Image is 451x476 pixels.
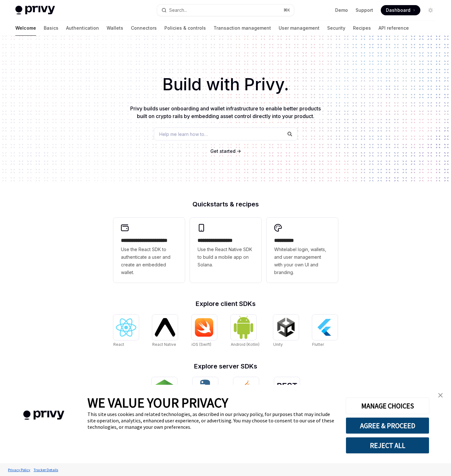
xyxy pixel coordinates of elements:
img: company logo [10,401,78,429]
a: Connectors [131,20,157,36]
h2: Explore server SDKs [113,363,338,369]
img: React Native [155,318,175,336]
a: REST APIREST API [274,377,300,410]
a: **** *****Whitelabel login, wallets, and user management with your own UI and branding. [267,218,338,283]
div: This site uses cookies and related technologies, as described in our privacy policy, for purposes... [87,411,336,430]
a: API reference [379,20,409,36]
img: NodeJS [154,380,175,400]
img: Unity [276,317,296,338]
button: AGREE & PROCEED [346,417,429,434]
span: WE VALUE YOUR PRIVACY [87,394,228,411]
a: Authentication [66,20,99,36]
a: Android (Kotlin)Android (Kotlin) [231,315,259,348]
img: Flutter [315,317,335,338]
a: Demo [335,7,348,13]
span: Use the React SDK to authenticate a user and create an embedded wallet. [121,246,177,276]
span: React [113,342,124,347]
span: Android (Kotlin) [231,342,259,347]
span: Privy builds user onboarding and wallet infrastructure to enable better products built on crypto ... [130,105,321,119]
button: Toggle dark mode [425,5,436,15]
img: Android (Kotlin) [233,315,254,339]
span: Flutter [312,342,324,347]
a: Recipes [353,20,371,36]
button: MANAGE CHOICES [346,398,429,414]
img: React [116,318,136,337]
a: Welcome [15,20,36,36]
img: Python [195,380,215,400]
a: Policies & controls [164,20,206,36]
span: React Native [152,342,176,347]
span: Whitelabel login, wallets, and user management with your own UI and branding. [274,246,330,276]
button: Search...⌘K [157,4,294,16]
a: JavaJava [233,377,259,410]
a: Tracker Details [32,464,60,475]
a: ReactReact [113,315,139,348]
a: Get started [210,148,236,154]
a: UnityUnity [273,315,299,348]
a: Privacy Policy [6,464,32,475]
button: REJECT ALL [346,437,429,454]
span: ⌘ K [283,8,290,13]
span: Unity [273,342,283,347]
a: Dashboard [381,5,420,15]
div: Search... [169,6,187,14]
img: REST API [277,383,297,397]
a: Transaction management [214,20,271,36]
a: Basics [44,20,58,36]
span: iOS (Swift) [192,342,211,347]
span: Dashboard [386,7,410,13]
a: Wallets [107,20,123,36]
a: User management [279,20,319,36]
a: React NativeReact Native [152,315,178,348]
img: iOS (Swift) [194,318,214,337]
span: Get started [210,148,236,154]
img: close banner [438,393,443,398]
a: Security [327,20,345,36]
h2: Explore client SDKs [113,301,338,307]
a: FlutterFlutter [312,315,338,348]
a: iOS (Swift)iOS (Swift) [192,315,217,348]
span: Use the React Native SDK to build a mobile app on Solana. [198,246,254,269]
a: Support [356,7,373,13]
a: **** **** **** ***Use the React Native SDK to build a mobile app on Solana. [190,218,261,283]
a: NodeJSNodeJS [152,377,177,410]
span: Help me learn how to… [159,131,208,138]
h1: Build with Privy. [10,72,441,97]
h2: Quickstarts & recipes [113,201,338,207]
img: Java [236,380,256,400]
a: PythonPython [192,377,218,410]
img: light logo [15,6,55,15]
a: close banner [434,389,447,402]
